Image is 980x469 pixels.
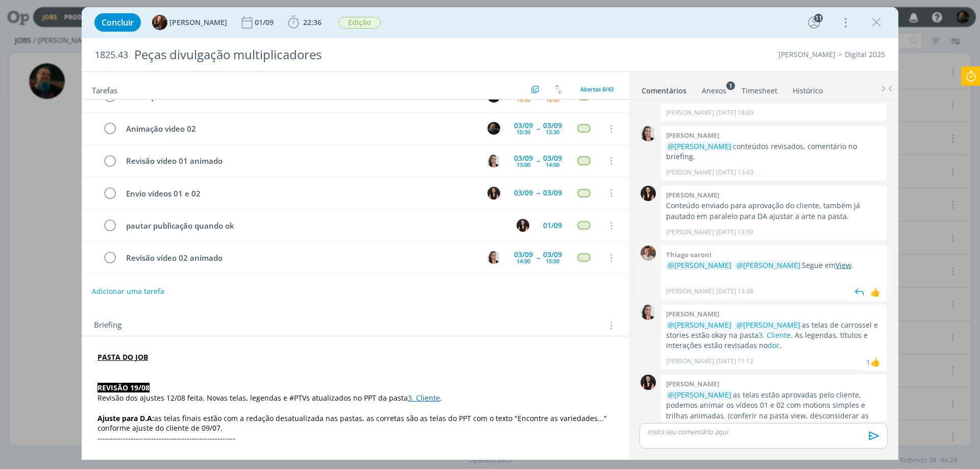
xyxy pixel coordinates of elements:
button: M [486,121,501,136]
span: Briefing [94,319,121,332]
div: Revisão vídeo 01 animado [121,155,478,167]
div: Animação video 02 [121,122,478,135]
button: T[PERSON_NAME] [152,15,227,30]
a: View [836,260,851,270]
div: Revisão vídeo 02 animado [121,252,478,264]
button: 11 [806,14,822,31]
span: -- [536,157,540,164]
img: I [487,187,500,200]
p: [PERSON_NAME] [666,357,714,366]
b: [PERSON_NAME] [666,309,719,318]
div: 1 [866,357,870,367]
a: Histórico [792,81,823,96]
b: [PERSON_NAME] [666,131,719,140]
span: @[PERSON_NAME] [668,320,731,330]
a: Comentários [641,81,687,96]
a: Digital 2025 [845,50,885,59]
span: Tarefas [92,83,117,95]
div: 11 [814,14,823,22]
strong: Ajuste para D.A: [97,413,154,423]
span: -- [536,125,540,132]
div: 01/09 [255,19,276,26]
div: 03/09 [543,122,562,129]
div: 15:30 [517,97,530,103]
span: 22:36 [303,17,322,27]
div: 03/09 [543,251,562,258]
div: 03/09 [514,189,533,196]
span: . [440,393,442,403]
img: C [487,251,500,264]
div: 👍 [870,286,880,298]
p: [PERSON_NAME] [666,168,714,177]
span: -- [536,189,540,196]
span: @[PERSON_NAME] [737,320,800,330]
span: [DATE] 18:00 [716,108,753,117]
p: [PERSON_NAME] [666,228,714,237]
div: 14:00 [517,258,530,264]
img: C [641,126,656,141]
b: Thiago varoni [666,250,712,259]
div: 15:00 [546,258,559,264]
span: [PERSON_NAME] [169,19,227,26]
span: @[PERSON_NAME] [737,260,800,270]
img: I [641,375,656,390]
img: C [641,305,656,320]
img: arrow-down-up.svg [555,85,562,94]
div: 03/09 [514,251,533,258]
a: 3. Cliente [758,330,791,340]
span: @[PERSON_NAME] [668,260,731,270]
span: 1825.43 [95,50,128,61]
a: Timesheet [741,81,778,96]
p: Conteúdo enviado para aprovação do cliente, também já pautado em paralelo para DA ajustar a arte ... [666,201,881,221]
button: Edição [338,16,381,29]
span: Revisão dos ajustes 12/08 feita. Novas telas, legendas e #PTVs atualizados no PPT da pasta [97,393,408,403]
div: 13:00 [517,162,530,167]
div: 13:30 [546,129,559,135]
button: Adicionar uma tarefa [91,282,165,301]
span: -- [536,92,540,100]
button: 22:36 [285,14,324,31]
span: @[PERSON_NAME] [668,141,731,151]
p: as telas estão aprovadas pelo cliente, podemos animar os vídeos 01 e 02 com motions simples e tri... [666,390,881,432]
a: 3. Cliente [408,393,440,403]
button: I [486,185,501,201]
div: Anexos [702,86,726,96]
a: [PERSON_NAME] [778,50,836,59]
div: 14:00 [546,162,559,167]
img: T [641,245,656,261]
div: 03/09 [543,155,562,162]
button: C [486,153,501,168]
img: answer.svg [852,284,867,300]
div: dialog [82,7,898,460]
sup: 1 [726,81,735,90]
span: [DATE] 11:12 [716,357,753,366]
span: Abertas 8/43 [580,85,614,93]
a: PASTA DO JOB [97,352,148,362]
div: 03/09 [514,155,533,162]
div: Isabelle Silva [870,356,880,368]
span: -- [536,254,540,261]
a: doc [768,340,780,350]
div: 10:30 [517,129,530,135]
p: Segue em . [666,260,881,270]
span: ------------------------------------------------------ [97,433,235,443]
span: @[PERSON_NAME] [668,390,731,400]
span: [DATE] 13:59 [716,228,753,237]
button: C [486,250,501,265]
img: M [487,122,500,135]
p: as telas de carrossel e stories estão okay na pasta . As legendas, títulos e interações estão rev... [666,320,881,351]
p: conteúdos revisados, comentário no briefing. [666,141,881,162]
div: 01/09 [543,222,562,229]
img: I [641,186,656,201]
p: [PERSON_NAME] [666,108,714,117]
b: [PERSON_NAME] [666,379,719,388]
strong: REVISÃO 19/08 [97,383,150,392]
img: T [152,15,167,30]
div: pautar publicação quando ok [121,219,507,232]
span: as telas finais estão com a redação desatualizada nas pastas, as corretas são as telas do PPT com... [97,413,609,433]
div: 03/09 [543,189,562,196]
span: [DATE] 13:38 [716,287,753,296]
img: C [487,155,500,167]
b: [PERSON_NAME] [666,190,719,200]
